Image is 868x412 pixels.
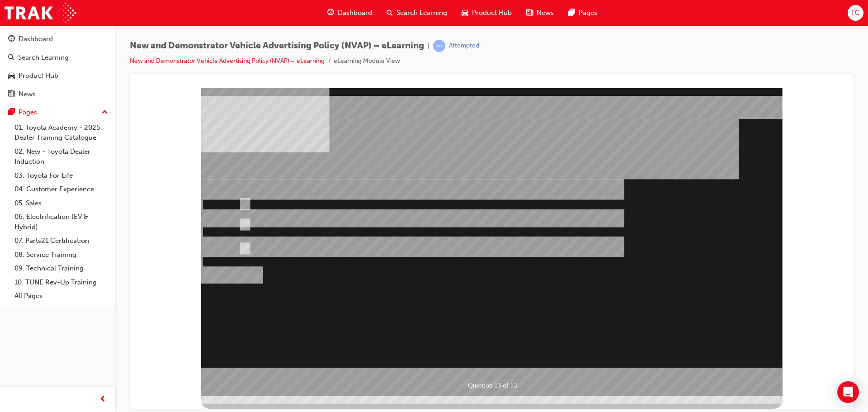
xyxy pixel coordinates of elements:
div: News [19,89,36,99]
span: New and Demonstrator Vehicle Advertising Policy (NVAP) – eLearning [130,41,424,51]
div: Search Learning [18,52,69,63]
a: Product Hub [4,67,112,84]
a: News [4,86,112,103]
a: search-iconSearch Learning [379,4,454,22]
span: Dashboard [338,8,372,18]
span: news-icon [8,90,15,99]
a: 02. New - Toyota Dealer Induction [11,145,112,169]
span: prev-icon [99,394,106,405]
a: pages-iconPages [561,4,604,22]
a: 07. Parts21 Certification [11,234,112,248]
a: New and Demonstrator Vehicle Advertising Policy (NVAP) – eLearning [130,57,325,65]
span: guage-icon [8,35,15,43]
span: search-icon [387,7,393,19]
span: news-icon [526,7,533,19]
a: Dashboard [4,31,112,47]
a: 06. Electrification (EV & Hybrid) [11,210,112,234]
span: TC [851,8,860,18]
a: Search Learning [4,49,112,66]
a: 03. Toyota For Life [11,169,112,183]
div: Multiple Choice Quiz [64,308,646,331]
a: 10. TUNE Rev-Up Training [11,275,112,289]
span: search-icon [8,54,14,62]
a: car-iconProduct Hub [454,4,519,22]
span: learningRecordVerb_ATTEMPT-icon [433,40,445,52]
span: Pages [579,8,597,18]
a: news-iconNews [519,4,561,22]
div: Pages [19,107,37,118]
span: up-icon [102,107,108,118]
div: Open Intercom Messenger [837,381,859,403]
span: Product Hub [472,8,512,18]
img: Trak [5,3,76,23]
div: Dashboard [19,34,53,44]
span: | [428,41,429,51]
button: TC [848,5,863,21]
a: All Pages [11,289,112,303]
a: guage-iconDashboard [320,4,379,22]
span: car-icon [8,72,15,80]
div: Attempted [449,42,479,50]
div: Product Hub [19,71,58,81]
a: 08. Service Training [11,248,112,262]
span: car-icon [462,7,468,19]
span: News [537,8,554,18]
button: DashboardSearch LearningProduct HubNews [4,29,112,104]
li: eLearning Module View [334,56,400,66]
span: pages-icon [8,109,15,117]
a: 04. Customer Experience [11,182,112,196]
a: 01. Toyota Academy - 2025 Dealer Training Catalogue [11,121,112,145]
span: pages-icon [568,7,575,19]
button: Pages [4,104,112,121]
a: 05. Sales [11,196,112,210]
a: 09. Technical Training [11,261,112,275]
span: Search Learning [396,8,447,18]
span: guage-icon [327,7,334,19]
